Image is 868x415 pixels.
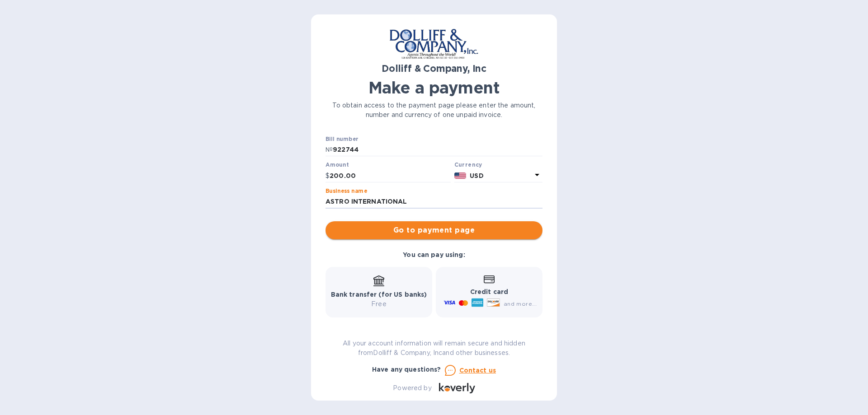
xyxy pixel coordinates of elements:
label: Amount [325,163,349,168]
b: You can pay using: [403,251,465,258]
b: Currency [454,161,482,168]
b: USD [470,172,483,179]
u: Contact us [459,367,496,374]
span: and more... [504,300,537,307]
b: Credit card [470,288,508,295]
label: Bill number [325,136,358,142]
input: Enter business name [325,195,542,209]
p: Free [331,299,427,309]
span: Go to payment page [333,225,535,236]
b: Dolliff & Company, Inc [382,63,486,74]
b: Bank transfer (for US banks) [331,291,427,298]
input: 0.00 [330,169,451,182]
p: $ [325,171,330,181]
h1: Make a payment [325,78,542,97]
label: Business name [325,188,367,194]
img: USD [454,173,467,179]
p: To obtain access to the payment page please enter the amount, number and currency of one unpaid i... [325,101,542,120]
button: Go to payment page [325,221,542,239]
input: Enter bill number [333,143,542,157]
p: All your account information will remain secure and hidden from Dolliff & Company, Inc and other ... [325,339,542,358]
p: № [325,145,333,154]
b: Have any questions? [372,366,441,373]
p: Powered by [393,383,431,393]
